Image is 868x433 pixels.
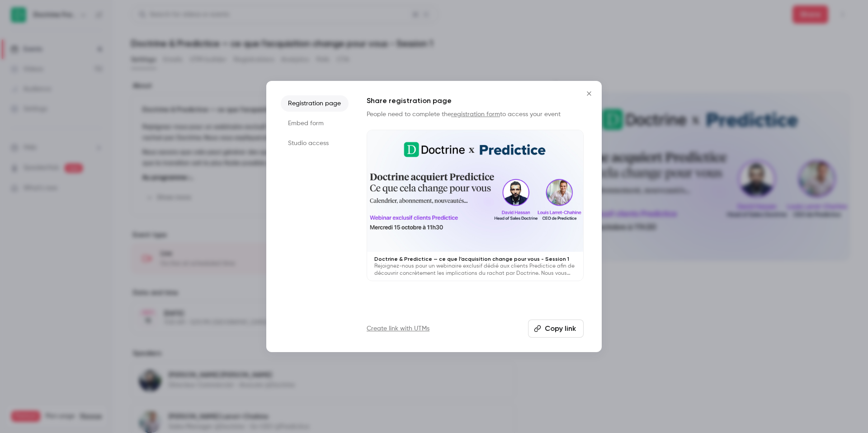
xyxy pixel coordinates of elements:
a: registration form [451,111,500,118]
h1: Share registration page [367,95,584,106]
button: Copy link [528,320,584,338]
p: Doctrine & Predictice — ce que l’acquisition change pour vous - Session 1 [374,255,576,263]
a: Create link with UTMs [367,324,429,333]
li: Registration page [281,95,349,112]
p: People need to complete the to access your event [367,110,584,119]
button: Close [580,85,598,103]
li: Embed form [281,115,349,132]
p: Rejoignez-nous pour un webinaire exclusif dédié aux clients Predictice afin de découvrir concrète... [374,263,576,277]
li: Studio access [281,135,349,151]
a: Doctrine & Predictice — ce que l’acquisition change pour vous - Session 1Rejoignez-nous pour un w... [367,130,584,281]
